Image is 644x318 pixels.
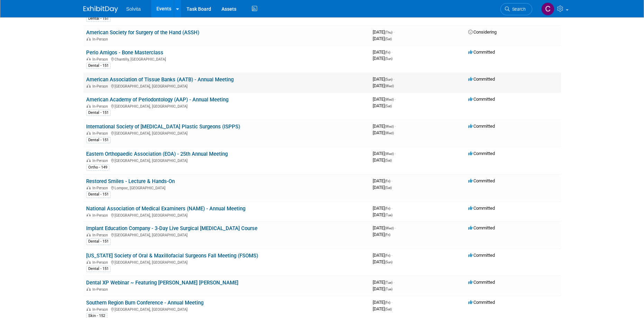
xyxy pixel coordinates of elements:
span: (Sat) [385,104,392,108]
span: Committed [468,300,495,305]
span: Committed [468,253,495,258]
span: - [395,151,396,156]
span: (Fri) [385,207,390,210]
span: In-Person [92,213,110,218]
span: [DATE] [373,157,392,163]
span: Committed [468,49,495,55]
a: American Academy of Periodontology (AAP) - Annual Meeting [86,97,228,103]
span: - [393,280,394,285]
span: [DATE] [373,259,392,264]
img: In-Person Event [87,186,91,189]
span: (Sun) [385,57,392,61]
span: [DATE] [373,280,394,285]
img: In-Person Event [87,287,91,291]
img: In-Person Event [87,307,91,311]
span: [DATE] [373,225,396,230]
a: Southern Region Burn Conference - Annual Meeting [86,300,203,306]
span: (Wed) [385,131,394,135]
img: In-Person Event [87,84,91,88]
span: [DATE] [373,253,392,258]
span: [DATE] [373,300,392,305]
img: In-Person Event [87,158,91,162]
span: In-Person [92,307,110,312]
a: International Society of [MEDICAL_DATA] Plastic Surgeons (ISPPS) [86,124,240,130]
span: (Sun) [385,260,392,264]
span: [DATE] [373,232,390,237]
div: Dental - 151 [86,137,111,143]
span: [DATE] [373,151,396,156]
a: [US_STATE] Society of Oral & Maxillofacial Surgeons Fall Meeting (FSOMS) [86,253,258,259]
span: Committed [468,76,495,82]
a: Eastern Orthopaedic Association (EOA) - 25th Annual Meeting [86,151,228,157]
span: - [395,225,396,230]
div: Chantilly, [GEOGRAPHIC_DATA] [86,56,367,62]
span: - [391,300,392,305]
span: [DATE] [373,185,392,190]
div: [GEOGRAPHIC_DATA], [GEOGRAPHIC_DATA] [86,212,367,218]
div: [GEOGRAPHIC_DATA], [GEOGRAPHIC_DATA] [86,130,367,136]
span: (Wed) [385,98,394,101]
span: In-Person [92,57,110,62]
span: [DATE] [373,56,392,61]
span: Committed [468,280,495,285]
span: - [391,253,392,258]
span: (Wed) [385,125,394,128]
span: (Fri) [385,51,390,54]
span: In-Person [92,287,110,292]
a: Search [500,3,532,15]
span: - [395,97,396,102]
span: - [393,76,394,82]
span: In-Person [92,260,110,265]
div: Dental - 151 [86,238,111,245]
img: In-Person Event [87,37,91,40]
div: Ortho - 149 [86,164,109,171]
span: In-Person [92,233,110,237]
span: (Wed) [385,226,394,230]
span: [DATE] [373,212,392,217]
span: (Fri) [385,233,390,237]
span: - [391,178,392,183]
span: [DATE] [373,103,392,108]
a: American Association of Tissue Banks (AATB) - Annual Meeting [86,76,234,83]
span: (Fri) [385,179,390,183]
span: Considering [468,29,497,35]
img: In-Person Event [87,233,91,236]
img: In-Person Event [87,57,91,61]
span: [DATE] [373,83,394,88]
img: In-Person Event [87,131,91,135]
span: Solvita [126,6,141,12]
span: In-Person [92,104,110,109]
span: - [391,206,392,211]
span: - [393,29,394,35]
img: Cindy Miller [541,2,554,16]
div: Lompoc, [GEOGRAPHIC_DATA] [86,185,367,190]
span: [DATE] [373,76,394,82]
div: Dental - 151 [86,16,111,22]
span: Committed [468,206,495,211]
img: In-Person Event [87,260,91,264]
span: (Sat) [385,307,392,311]
span: Committed [468,225,495,230]
span: (Tue) [385,213,392,217]
span: In-Person [92,131,110,136]
span: (Wed) [385,84,394,88]
img: ExhibitDay [83,6,118,13]
img: In-Person Event [87,213,91,217]
span: [DATE] [373,130,394,135]
a: Implant Education Company - 3-Day Live Surgical [MEDICAL_DATA] Course [86,225,257,231]
span: [DATE] [373,206,392,211]
a: National Association of Medical Examiners (NAME) - Annual Meeting [86,206,245,212]
span: (Sun) [385,78,392,81]
a: Restored Smiles - Lecture & Hands-On [86,178,175,184]
div: Dental - 151 [86,266,111,272]
span: (Tue) [385,281,392,284]
span: (Sat) [385,37,392,41]
span: [DATE] [373,29,394,35]
span: In-Person [92,37,110,42]
span: In-Person [92,186,110,190]
span: Committed [468,124,495,129]
div: [GEOGRAPHIC_DATA], [GEOGRAPHIC_DATA] [86,232,367,237]
div: Dental - 151 [86,110,111,116]
span: (Fri) [385,301,390,305]
span: In-Person [92,84,110,89]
